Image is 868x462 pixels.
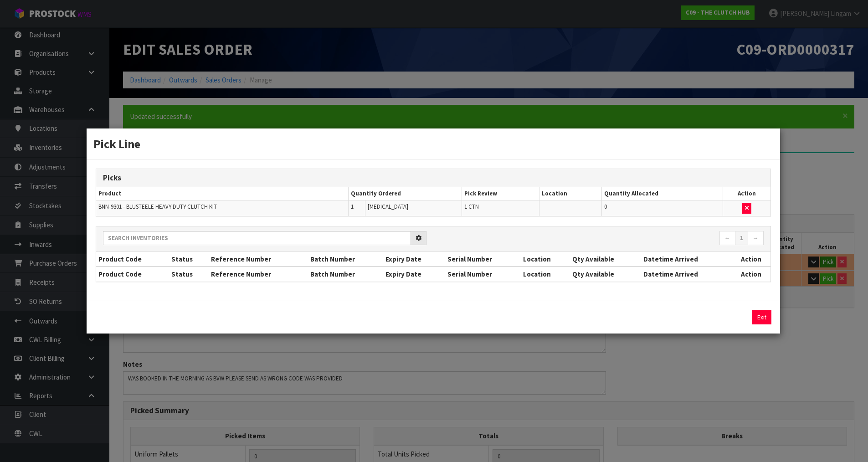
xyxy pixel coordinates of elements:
[570,252,641,267] th: Qty Available
[570,267,641,281] th: Qty Available
[98,203,217,210] span: BNN-9301 - BLUSTEELE HEAVY DUTY CLUTCH KIT
[723,187,770,200] th: Action
[383,252,445,267] th: Expiry Date
[169,267,209,281] th: Status
[445,267,520,281] th: Serial Number
[308,252,383,267] th: Batch Number
[719,231,735,246] a: ←
[308,267,383,281] th: Batch Number
[732,252,770,267] th: Action
[383,267,445,281] th: Expiry Date
[96,187,349,200] th: Product
[521,267,570,281] th: Location
[464,203,479,210] span: 1 CTN
[351,203,354,210] span: 1
[601,187,723,200] th: Quantity Allocated
[445,252,520,267] th: Serial Number
[641,252,732,267] th: Datetime Arrived
[641,267,732,281] th: Datetime Arrived
[349,187,462,200] th: Quantity Ordered
[103,231,411,245] input: Search inventories
[735,231,748,246] a: 1
[521,252,570,267] th: Location
[748,231,764,246] a: →
[732,267,770,281] th: Action
[103,174,764,182] h3: Picks
[368,203,408,210] span: [MEDICAL_DATA]
[440,231,764,247] nav: Page navigation
[209,252,308,267] th: Reference Number
[752,310,771,324] button: Exit
[169,252,209,267] th: Status
[462,187,539,200] th: Pick Review
[539,187,601,200] th: Location
[93,135,773,152] h3: Pick Line
[209,267,308,281] th: Reference Number
[604,203,607,210] span: 0
[96,252,169,267] th: Product Code
[96,267,169,281] th: Product Code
